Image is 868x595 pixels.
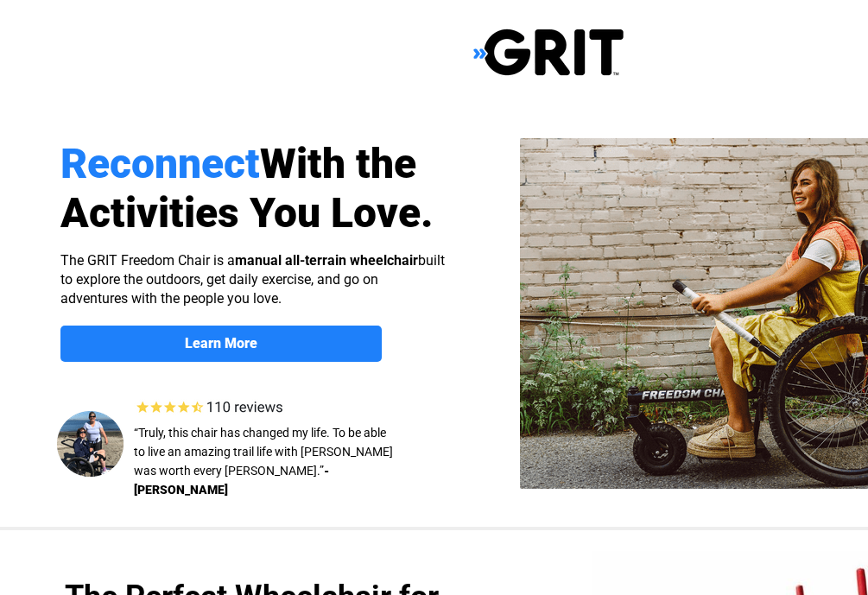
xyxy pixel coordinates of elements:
strong: manual all-terrain wheelchair [235,252,418,269]
span: Activities You Love. [60,188,434,237]
a: Learn More [60,326,382,362]
span: “Truly, this chair has changed my life. To be able to live an amazing trail life with [PERSON_NAM... [134,426,393,478]
strong: Learn More [185,335,257,351]
span: The GRIT Freedom Chair is a built to explore the outdoors, get daily exercise, and go on adventur... [60,252,445,307]
span: With the [260,139,416,188]
span: Reconnect [60,139,260,188]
